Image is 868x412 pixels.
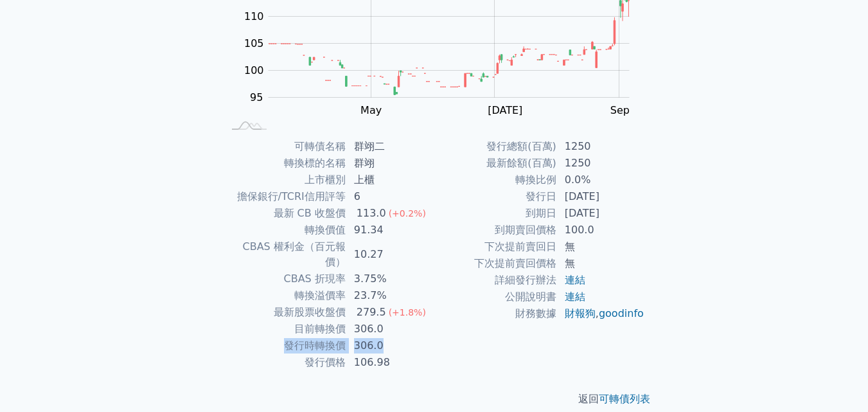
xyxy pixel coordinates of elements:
[244,10,264,22] tspan: 110
[434,205,557,222] td: 到期日
[346,138,434,155] td: 群翊二
[346,287,434,304] td: 23.7%
[599,307,644,319] a: goodinfo
[250,91,263,103] tspan: 95
[434,172,557,188] td: 轉換比例
[557,255,645,272] td: 無
[434,138,557,155] td: 發行總額(百萬)
[434,238,557,255] td: 下次提前賣回日
[389,208,426,219] span: (+0.2%)
[557,172,645,188] td: 0.0%
[346,354,434,371] td: 106.98
[244,64,264,76] tspan: 100
[224,155,346,172] td: 轉換標的名稱
[434,188,557,205] td: 發行日
[610,104,630,116] tspan: Sep
[224,138,346,155] td: 可轉債名稱
[557,222,645,238] td: 100.0
[360,104,382,116] tspan: May
[346,188,434,205] td: 6
[224,287,346,304] td: 轉換溢價率
[346,321,434,337] td: 306.0
[354,206,389,221] div: 113.0
[565,307,596,319] a: 財報狗
[389,307,426,318] span: (+1.8%)
[557,155,645,172] td: 1250
[434,272,557,289] td: 詳細發行辦法
[208,391,660,407] p: 返回
[434,155,557,172] td: 最新餘額(百萬)
[434,305,557,322] td: 財務數據
[434,222,557,238] td: 到期賣回價格
[244,37,264,49] tspan: 105
[224,271,346,287] td: CBAS 折現率
[346,337,434,354] td: 306.0
[488,104,522,116] tspan: [DATE]
[557,138,645,155] td: 1250
[434,255,557,272] td: 下次提前賣回價格
[224,354,346,371] td: 發行價格
[346,271,434,287] td: 3.75%
[346,172,434,188] td: 上櫃
[224,188,346,205] td: 擔保銀行/TCRI信用評等
[224,238,346,271] td: CBAS 權利金（百元報價）
[557,188,645,205] td: [DATE]
[804,350,868,412] iframe: Chat Widget
[224,304,346,321] td: 最新股票收盤價
[224,222,346,238] td: 轉換價值
[804,350,868,412] div: 聊天小工具
[346,222,434,238] td: 91.34
[565,274,585,286] a: 連結
[224,205,346,222] td: 最新 CB 收盤價
[557,205,645,222] td: [DATE]
[354,305,389,320] div: 279.5
[557,238,645,255] td: 無
[346,238,434,271] td: 10.27
[434,289,557,305] td: 公開說明書
[346,155,434,172] td: 群翊
[565,291,585,303] a: 連結
[599,393,650,405] a: 可轉債列表
[224,321,346,337] td: 目前轉換價
[224,337,346,354] td: 發行時轉換價
[224,172,346,188] td: 上市櫃別
[557,305,645,322] td: ,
